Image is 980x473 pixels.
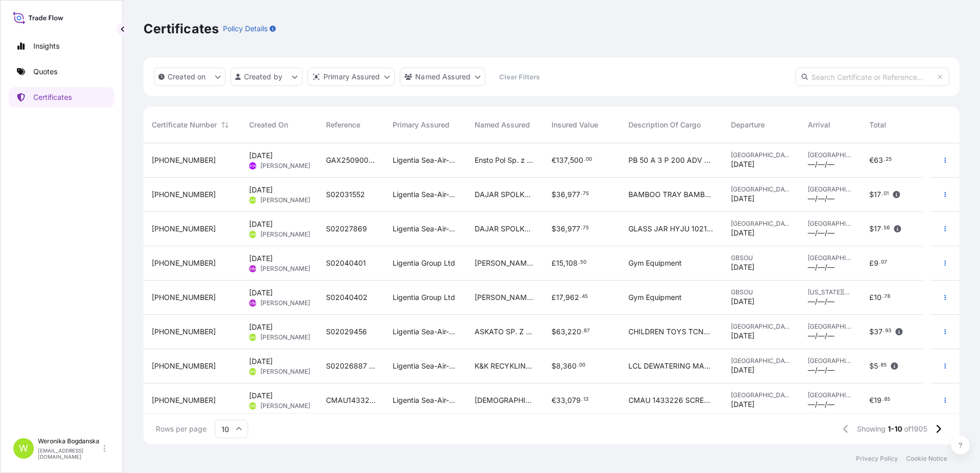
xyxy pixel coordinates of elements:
[874,328,883,335] span: 37
[250,298,256,308] span: HM
[250,367,256,377] span: WB
[326,327,367,337] span: S02029456
[250,229,256,240] span: WB
[869,294,874,301] span: £
[563,294,565,301] span: ,
[249,219,273,229] span: [DATE]
[152,292,216,303] span: [PHONE_NUMBER]
[879,363,880,367] span: .
[808,357,853,365] span: [GEOGRAPHIC_DATA]
[475,258,535,268] span: [PERSON_NAME] GYM EQUIPMENT LTD
[808,193,834,204] span: —/—/—
[581,398,583,401] span: .
[244,72,283,82] p: Created by
[393,155,458,165] span: Ligentia Sea-Air-Rail Sp. z o.o.
[874,397,882,404] span: 19
[565,328,567,335] span: ,
[869,191,874,198] span: $
[152,327,216,337] span: [PHONE_NUMBER]
[552,362,556,370] span: $
[885,329,891,333] span: 93
[884,226,890,230] span: 56
[882,226,883,230] span: .
[869,397,874,404] span: €
[393,327,458,337] span: Ligentia Sea-Air-Rail Sp. z o.o.
[731,159,754,169] span: [DATE]
[168,72,206,82] p: Created on
[586,158,592,161] span: 00
[578,261,580,264] span: .
[552,191,556,198] span: $
[556,225,565,232] span: 36
[152,120,217,130] span: Certificate Number
[552,157,556,164] span: €
[731,151,791,159] span: [GEOGRAPHIC_DATA]
[260,402,310,410] span: [PERSON_NAME]
[906,455,947,463] a: Cookie Notice
[869,260,874,267] span: £
[144,20,219,37] p: Certificates
[570,157,583,164] span: 500
[856,455,898,463] a: Privacy Policy
[393,361,458,371] span: Ligentia Sea-Air-Rail Sp. z o.o.
[808,288,853,296] span: [US_STATE][GEOGRAPHIC_DATA]
[882,192,883,196] span: .
[152,224,216,234] span: [PHONE_NUMBER]
[808,296,834,307] span: —/—/—
[326,361,376,371] span: S02026887 LCL
[249,253,273,264] span: [DATE]
[731,365,754,375] span: [DATE]
[475,395,535,405] span: [DEMOGRAPHIC_DATA] INTERNATIONAL S.A.
[223,24,268,34] p: Policy Details
[552,294,556,301] span: £
[874,294,882,301] span: 10
[795,68,949,86] input: Search Certificate or Reference...
[33,41,59,51] p: Insights
[250,264,256,274] span: HM
[556,397,565,404] span: 33
[556,362,561,370] span: 8
[260,196,310,204] span: [PERSON_NAME]
[884,398,890,401] span: 85
[567,397,581,404] span: 079
[152,155,216,165] span: [PHONE_NUMBER]
[577,363,579,367] span: .
[308,68,395,86] button: distributor Filter options
[874,362,878,370] span: 5
[808,365,834,375] span: —/—/—
[9,36,114,56] a: Insights
[567,225,580,232] span: 977
[565,294,579,301] span: 962
[393,395,458,405] span: Ligentia Sea-Air-Rail Sp. z o.o.
[580,261,586,264] span: 50
[393,120,450,130] span: Primary Assured
[475,327,535,337] span: ASKATO SP. Z O.O. SP. K.
[628,395,714,405] span: CMAU 1433226 SCREWS
[579,363,585,367] span: 00
[565,225,567,232] span: ,
[326,189,365,200] span: S02031552
[869,157,874,164] span: €
[563,362,577,370] span: 360
[260,368,310,376] span: [PERSON_NAME]
[154,68,226,86] button: createdOn Filter options
[869,120,886,130] span: Total
[565,397,567,404] span: ,
[628,361,714,371] span: LCL DEWATERING MACHINE HTXU 9001107 40 HC 769 KGS 2 98 CBM 1 CASE
[152,189,216,200] span: [PHONE_NUMBER]
[808,391,853,399] span: [GEOGRAPHIC_DATA]
[731,296,754,307] span: [DATE]
[326,395,376,405] span: CMAU1433226
[475,361,535,371] span: K&K RECYKLING SYSTEM SP. Z O.O.
[583,398,588,401] span: 13
[808,399,834,410] span: —/—/—
[582,329,583,333] span: .
[393,224,458,234] span: Ligentia Sea-Air-Rail Sp. z o.o.
[552,120,598,130] span: Insured Value
[475,224,535,234] span: DAJAR SPOLKA Z O. O.
[808,331,834,341] span: —/—/—
[808,228,834,238] span: —/—/—
[250,161,256,171] span: KW
[904,424,927,434] span: of 1905
[628,327,714,337] span: CHILDREN TOYS TCNU 1656848 M 5703327 40 HC 7785 00 KG 65 912 M 3 1721 CTN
